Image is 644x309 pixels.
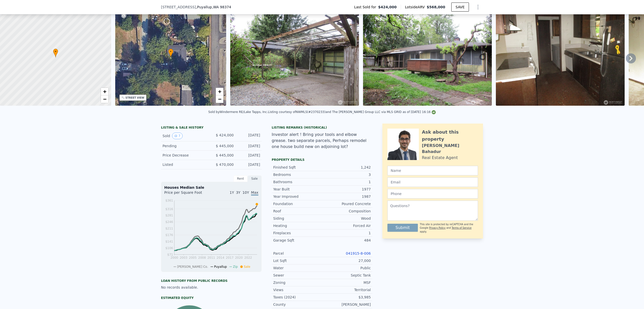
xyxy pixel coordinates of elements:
div: Rent [233,175,248,182]
a: Zoom in [216,88,223,95]
span: Lotside ARV [405,5,427,10]
div: No records available. [161,285,262,290]
div: $3,985 [322,295,371,300]
div: Heating [273,223,322,228]
tspan: $71 [167,253,173,256]
button: View historical data [172,133,183,139]
span: • [53,49,58,54]
div: [PERSON_NAME] Bahadur [422,143,478,155]
div: [PERSON_NAME] [322,302,371,307]
div: Pending [163,143,207,148]
div: Territorial [322,287,371,292]
tspan: $106 [165,246,173,250]
span: $ 445,000 [216,153,234,157]
span: Max [251,190,258,196]
span: [PERSON_NAME] Co. [177,265,208,268]
img: Sale: 149619133 Parcel: 100435963 [363,9,492,106]
tspan: 2014 [217,256,224,259]
div: Bathrooms [273,179,322,184]
div: Listing courtesy of NWMLS (#2370233) and The [PERSON_NAME] Group LLC via MLS GRID as of [DATE] 16:16 [268,110,436,114]
a: Zoom out [216,95,223,103]
div: Finished Sqft [273,165,322,170]
div: Forced Air [322,223,371,228]
div: Poured Concrete [322,201,371,206]
div: Siding [273,216,322,221]
tspan: $281 [165,214,173,217]
tspan: 2020 [235,256,243,259]
a: Terms of Service [452,226,471,229]
span: Sale [244,265,250,268]
span: 3Y [236,190,240,195]
div: Water [273,265,322,271]
img: NWMLS Logo [432,110,436,114]
span: + [103,88,106,95]
div: 1,242 [322,165,371,170]
tspan: $141 [165,240,173,243]
div: MSF [322,280,371,285]
input: Name [387,166,478,175]
div: County [273,302,322,307]
a: 041915-8-006 [346,251,371,255]
div: Bedrooms [273,172,322,177]
div: Loan history from public records [161,279,262,283]
span: $ 424,000 [216,133,234,137]
span: [STREET_ADDRESS] [161,5,196,10]
div: Houses Median Sale [164,185,258,190]
input: Phone [387,189,478,199]
div: Property details [272,158,372,162]
div: 1987 [322,194,371,199]
tspan: $176 [165,233,173,237]
div: 3 [322,172,371,177]
tspan: $246 [165,220,173,224]
div: Sold [163,133,207,139]
span: , WA 98374 [212,5,231,9]
span: $ 470,000 [216,163,234,167]
span: , Puyallup [196,5,231,10]
tspan: 2003 [180,256,187,259]
div: Fireplaces [273,230,322,236]
div: • [53,49,58,57]
div: [DATE] [238,153,260,158]
div: Ask about this property [422,129,478,143]
tspan: 2011 [207,256,215,259]
img: Sale: 149619133 Parcel: 100435963 [496,9,625,106]
div: Listed [163,162,207,167]
span: $ 445,000 [216,144,234,148]
tspan: $361 [165,199,173,202]
img: Sale: 149619133 Parcel: 100435963 [230,9,359,106]
span: + [218,88,221,95]
span: − [218,96,221,102]
div: Taxes (2024) [273,295,322,300]
a: Zoom in [101,88,108,95]
tspan: 2017 [226,256,234,259]
div: 27,000 [322,258,371,263]
div: STREET VIEW [126,96,144,100]
tspan: 2005 [189,256,197,259]
div: [DATE] [238,133,260,139]
div: [DATE] [238,143,260,148]
div: Real Estate Agent [422,155,458,161]
div: Estimated Equity [161,296,262,300]
tspan: 2022 [244,256,252,259]
button: Submit [387,224,418,232]
span: Puyallup [214,265,227,268]
span: $424,000 [378,5,397,10]
div: Investor alert ! Bring your tools and elbow grease. two separate parcels, Perhaps remodel one hou... [272,132,372,150]
span: Zip [233,265,238,268]
span: 1Y [230,190,234,195]
div: [DATE] [238,162,260,167]
div: Views [273,287,322,292]
input: Email [387,177,478,187]
div: Year Built [273,187,322,192]
div: Listing Remarks (Historical) [272,126,372,130]
div: Price Decrease [163,153,207,158]
div: Year Improved [273,194,322,199]
div: • [168,49,173,57]
div: Composition [322,209,371,214]
span: Last Sold for [354,5,378,10]
tspan: $211 [165,227,173,230]
div: Sale [248,175,262,182]
div: Public [322,265,371,271]
div: Sewer [273,273,322,278]
div: Lot Sqft [273,258,322,263]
